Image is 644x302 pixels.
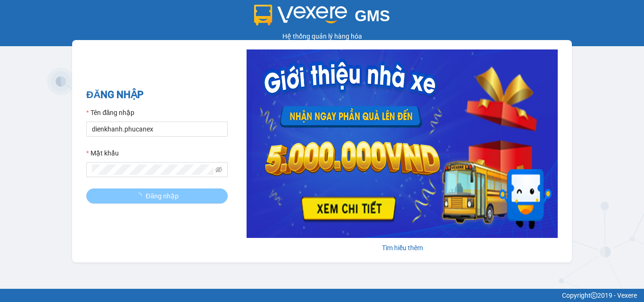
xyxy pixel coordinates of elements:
[7,290,637,301] div: Copyright 2019 - Vexere
[355,7,390,24] span: GMS
[254,14,390,22] a: GMS
[86,87,228,103] h2: ĐĂNG NHẬP
[247,243,558,253] div: Tìm hiểu thêm
[92,164,214,175] input: Mật khẩu
[86,122,228,137] input: Tên đăng nhập
[2,31,642,41] div: Hệ thống quản lý hàng hóa
[247,49,558,238] img: banner-0
[591,292,597,299] span: copyright
[146,191,179,201] span: Đăng nhập
[86,188,228,204] button: Đăng nhập
[86,148,119,158] label: Mật khẩu
[215,166,222,173] span: eye-invisible
[86,107,134,118] label: Tên đăng nhập
[135,193,146,199] span: loading
[254,5,347,25] img: logo 2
